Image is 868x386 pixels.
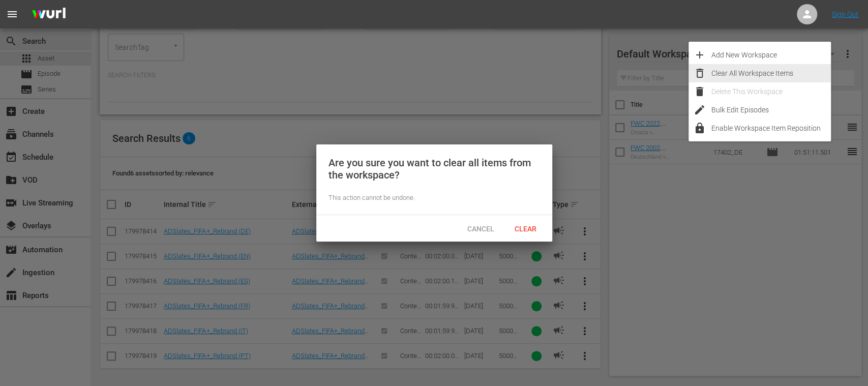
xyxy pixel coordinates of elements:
div: Delete This Workspace [711,82,831,101]
span: delete [694,85,706,98]
span: Cancel [459,225,502,233]
img: ans4CAIJ8jUAAAAAAAAAAAAAAAAAAAAAAAAgQb4GAAAAAAAAAAAAAAAAAAAAAAAAJMjXAAAAAAAAAAAAAAAAAAAAAAAAgAT5G... [24,3,73,26]
a: Sign Out [832,10,858,18]
span: lock [694,122,706,134]
span: Clear [506,225,545,233]
div: Enable Workspace Item Reposition [711,119,831,137]
div: Add New Workspace [711,46,831,64]
span: add [694,49,706,61]
button: Cancel [459,219,503,237]
span: menu [6,8,18,20]
button: Clear [503,219,548,237]
div: This action cannot be undone. [328,193,540,203]
div: Bulk Edit Episodes [711,101,831,119]
div: Clear All Workspace Items [711,64,831,82]
div: Are you sure you want to clear all items from the workspace? [328,157,540,181]
span: edit [694,104,706,116]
